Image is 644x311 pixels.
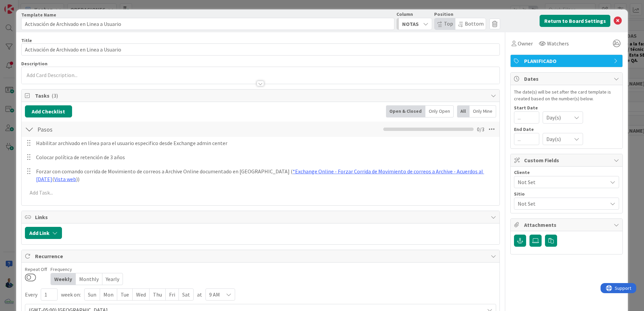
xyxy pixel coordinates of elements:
span: Column [396,12,413,16]
input: Add Checklist... [35,123,187,135]
span: PLANIFICADO [524,57,610,65]
div: Mon [100,289,117,300]
div: Repeat Off [25,266,47,273]
div: Sitio [514,192,619,196]
div: The date(s) will be set after the card template is created based on the number(s) below. [514,89,619,102]
span: Day(s) [546,134,568,144]
span: 9 AM [209,290,220,299]
span: Owner [518,39,533,47]
label: Title [21,37,32,43]
span: Not Set [518,177,604,187]
p: Forzar con comando corrida de Movimiento de correos a Archive Online documentado en [GEOGRAPHIC_D... [36,168,495,183]
span: Description [21,61,47,67]
div: Fri [166,289,179,300]
span: week on: [61,290,81,299]
div: Sun [85,289,100,300]
span: NOTAS [402,20,419,28]
span: Start Date [514,105,538,110]
p: Colocar política de retención de 3 años [36,153,495,161]
p: Habilitar archivado en línea para el usuario especifico desde Exchange admin center [36,139,495,147]
button: Add Checklist [25,105,72,117]
div: Only Mine [470,105,496,117]
span: Every [25,290,37,299]
button: Return to Board Settings [540,15,610,27]
span: End Date [514,127,534,132]
div: Sat [179,289,193,300]
button: NOTAS [396,18,432,30]
span: ( 3 ) [52,92,58,99]
div: Yearly [102,273,123,285]
span: Watchers [547,39,569,47]
span: Frequency [51,266,123,273]
span: Not Set [518,199,604,208]
div: Thu [150,289,166,300]
span: Attachments [524,221,610,229]
div: Monthly [76,273,102,285]
span: Support [14,1,31,9]
input: ... [514,133,539,145]
span: Tasks [35,92,487,100]
div: Only Open [425,105,454,117]
span: Dates [524,75,610,83]
div: Open & Closed [386,105,425,117]
div: Weekly [51,273,76,285]
div: All [457,105,470,117]
span: Position [434,12,453,16]
div: Tue [117,289,133,300]
span: Recurrence [35,252,487,260]
span: Custom Fields [524,156,610,164]
label: Template Name [21,12,56,18]
span: Top [444,20,453,27]
input: type card name here... [21,43,500,56]
span: Links [35,213,487,221]
span: at [197,290,202,299]
button: Add Link [25,227,62,239]
a: *Exchange Online - Forzar Corrida de Movimiento de correos a Archive - Acuerdos al [DATE] [36,168,484,182]
span: Day(s) [546,113,568,122]
span: 0 / 3 [477,125,484,133]
div: Cliente [514,170,619,175]
a: Vista web [54,176,76,182]
span: Bottom [465,20,484,27]
div: Wed [133,289,150,300]
input: ... [514,111,539,124]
